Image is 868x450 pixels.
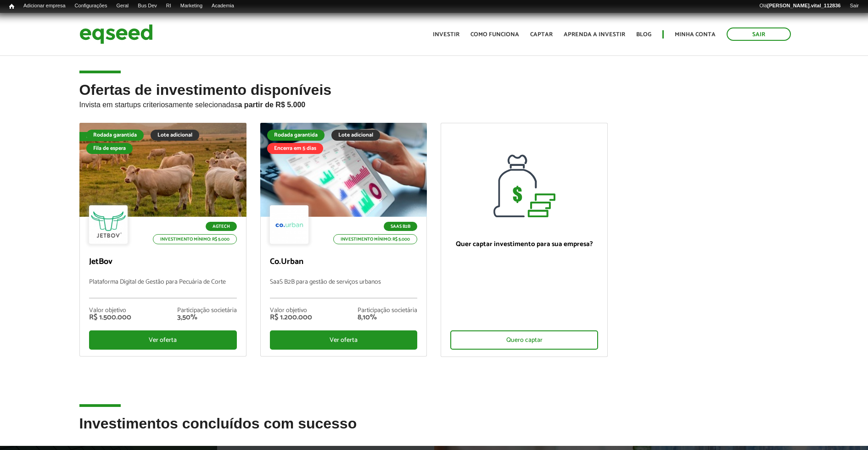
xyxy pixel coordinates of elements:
[176,2,207,10] a: Marketing
[89,307,131,314] div: Valor objetivo
[79,22,153,46] img: EqSeed
[358,314,417,321] div: 8,10%
[177,307,237,314] div: Participação societária
[267,130,325,141] div: Rodada garantida
[358,307,417,314] div: Participação societária
[206,222,237,231] p: Agtech
[79,123,246,357] a: Fila de espera Rodada garantida Lote adicional Fila de espera Agtech Investimento mínimo: R$ 5.00...
[5,2,19,11] a: Início
[845,2,863,10] a: Sair
[530,32,553,38] a: Captar
[133,2,162,10] a: Bus Dev
[79,416,789,445] h2: Investimentos concluídos com sucesso
[270,307,312,314] div: Valor objetivo
[450,240,598,248] p: Quer captar investimento para sua empresa?
[162,2,176,10] a: RI
[267,143,323,154] div: Encerra em 5 dias
[270,279,418,298] p: SaaS B2B para gestão de serviços urbanos
[89,257,237,267] p: JetBov
[270,330,418,350] div: Ver oferta
[331,130,380,141] div: Lote adicional
[450,330,598,350] div: Quero captar
[636,32,651,38] a: Blog
[177,314,237,321] div: 3,50%
[112,2,133,10] a: Geral
[89,314,131,321] div: R$ 1.500.000
[675,32,716,38] a: Minha conta
[89,330,237,350] div: Ver oferta
[86,143,133,154] div: Fila de espera
[9,3,14,10] span: Início
[333,234,417,244] p: Investimento mínimo: R$ 5.000
[86,130,144,141] div: Rodada garantida
[79,132,127,141] div: Fila de espera
[151,130,199,141] div: Lote adicional
[79,82,789,123] h2: Ofertas de investimento disponíveis
[384,222,417,231] p: SaaS B2B
[260,123,427,357] a: Rodada garantida Lote adicional Encerra em 5 dias SaaS B2B Investimento mínimo: R$ 5.000 Co.Urban...
[89,279,237,298] p: Plataforma Digital de Gestão para Pecuária de Corte
[270,257,418,267] p: Co.Urban
[19,2,70,10] a: Adicionar empresa
[755,2,845,10] a: Olá[PERSON_NAME].vital_112836
[441,123,608,357] a: Quer captar investimento para sua empresa? Quero captar
[767,3,841,8] strong: [PERSON_NAME].vital_112836
[70,2,112,10] a: Configurações
[207,2,239,10] a: Academia
[470,32,519,38] a: Como funciona
[564,32,625,38] a: Aprenda a investir
[238,101,306,109] strong: a partir de R$ 5.000
[270,314,312,321] div: R$ 1.200.000
[433,32,459,38] a: Investir
[79,98,789,109] p: Invista em startups criteriosamente selecionadas
[727,27,791,41] a: Sair
[153,234,237,244] p: Investimento mínimo: R$ 5.000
